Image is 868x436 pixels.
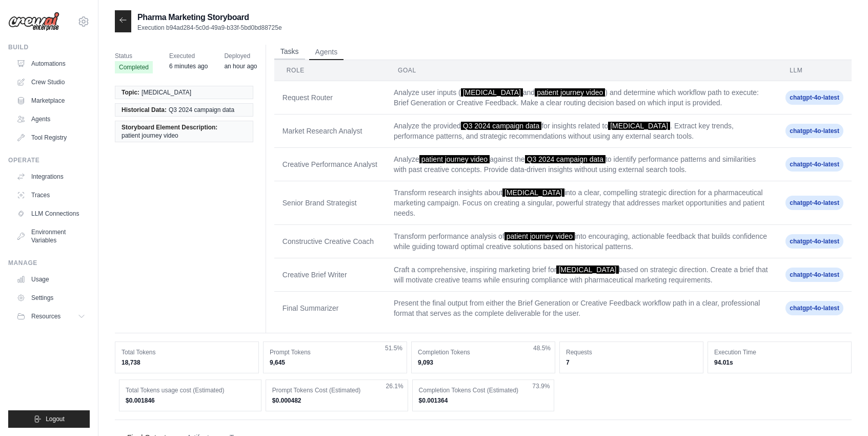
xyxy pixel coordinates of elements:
th: LLM [777,60,852,81]
th: Role [274,60,386,81]
dt: Total Tokens [122,348,252,356]
a: Marketplace [12,92,90,109]
a: Tool Registry [12,129,90,146]
td: Final Summarizer [274,292,386,325]
dt: Total Tokens usage cost (Estimated) [126,386,255,394]
td: Transform research insights about into a clear, compelling strategic direction for a pharmaceutic... [386,181,777,225]
dt: Completion Tokens Cost (Estimated) [419,386,548,394]
td: Senior Brand Strategist [274,181,386,225]
dd: 9,645 [270,358,400,367]
div: Manage [8,259,90,267]
a: Environment Variables [12,224,90,249]
iframe: Chat Widget [817,387,868,436]
span: patient journey video [122,131,178,140]
time: August 29, 2025 at 00:02 EDT [169,63,208,70]
td: Request Router [274,81,386,115]
a: Crew Studio [12,74,90,90]
dd: 18,738 [122,358,252,367]
span: [MEDICAL_DATA] [142,88,191,97]
span: 48.5% [533,344,551,352]
span: patient journey video [419,155,490,163]
a: Automations [12,55,90,72]
span: chatgpt-4o-latest [785,196,843,210]
span: 51.5% [385,344,402,352]
td: Analyze the provided for insights related to . Extract key trends, performance patterns, and stra... [386,115,777,148]
a: Integrations [12,168,90,185]
span: [MEDICAL_DATA] [608,122,670,130]
span: chatgpt-4o-latest [785,90,843,105]
td: Craft a comprehensive, inspiring marketing brief for based on strategic direction. Create a brief... [386,258,777,292]
span: Q3 2024 campaign data [525,155,605,163]
td: Transform performance analysis of into encouraging, actionable feedback that builds confidence wh... [386,225,777,258]
a: Traces [12,187,90,203]
dt: Requests [566,348,697,356]
span: chatgpt-4o-latest [785,301,843,315]
button: Logout [8,410,90,428]
span: Storyboard Element Description: [122,123,217,131]
a: Agents [12,111,90,127]
div: Operate [8,156,90,164]
button: Resources [12,308,90,325]
span: Completed [115,61,153,73]
span: 26.1% [386,382,403,390]
span: Resources [31,312,60,320]
span: Q3 2024 campaign data [461,122,541,130]
span: patient journey video [535,88,605,97]
td: Creative Brief Writer [274,258,386,292]
dd: 7 [566,358,697,367]
dd: $0.000482 [272,396,401,405]
img: Logo [8,12,59,31]
a: Settings [12,290,90,306]
h2: Pharma Marketing Storyboard [137,11,282,24]
a: LLM Connections [12,205,90,222]
td: Constructive Creative Coach [274,225,386,258]
dd: 9,093 [418,358,549,367]
dd: $0.001364 [419,396,548,405]
time: August 28, 2025 at 23:05 EDT [224,63,257,70]
td: Market Research Analyst [274,115,386,148]
span: Executed [169,51,208,61]
span: patient journey video [504,232,575,240]
td: Creative Performance Analyst [274,148,386,181]
span: [MEDICAL_DATA] [461,88,523,97]
div: Build [8,43,90,51]
span: Logout [46,415,65,423]
a: Usage [12,271,90,288]
span: Topic: [122,88,139,97]
p: Execution b94ad284-5c0d-49a9-b33f-5bd0bd88725e [137,24,282,32]
dt: Execution Time [714,348,845,356]
span: Q3 2024 campaign data [169,106,234,114]
span: chatgpt-4o-latest [785,157,843,172]
dt: Prompt Tokens [270,348,400,356]
span: Deployed [224,51,257,61]
button: Agents [309,45,344,60]
dt: Completion Tokens [418,348,549,356]
button: Tasks [274,44,305,60]
td: Analyze user inputs ( and ) and determine which workflow path to execute: Brief Generation or Cre... [386,81,777,115]
td: Present the final output from either the Brief Generation or Creative Feedback workflow path in a... [386,292,777,325]
span: 73.9% [532,382,550,390]
dt: Prompt Tokens Cost (Estimated) [272,386,401,394]
span: [MEDICAL_DATA] [502,188,564,197]
th: Goal [386,60,777,81]
td: Analyze against the to identify performance patterns and similarities with past creative concepts... [386,148,777,181]
span: chatgpt-4o-latest [785,234,843,249]
span: chatgpt-4o-latest [785,268,843,282]
span: Status [115,51,153,61]
span: chatgpt-4o-latest [785,124,843,138]
dd: $0.001846 [126,396,255,405]
dd: 94.01s [714,358,845,367]
span: [MEDICAL_DATA] [556,266,618,274]
span: Historical Data: [122,106,167,114]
